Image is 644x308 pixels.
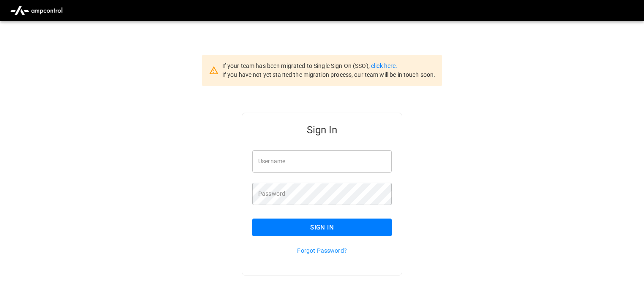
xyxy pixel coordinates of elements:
[371,62,397,69] a: click here.
[252,246,392,255] p: Forgot Password?
[252,219,392,236] button: Sign In
[7,3,66,19] img: ampcontrol.io logo
[252,123,392,137] h5: Sign In
[222,62,371,69] span: If your team has been migrated to Single Sign On (SSO),
[222,71,436,78] span: If you have not yet started the migration process, our team will be in touch soon.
